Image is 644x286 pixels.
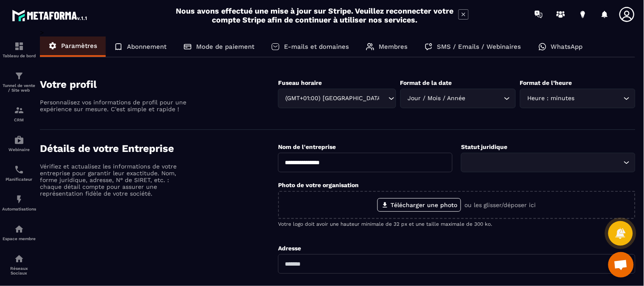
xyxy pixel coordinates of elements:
img: formation [14,105,24,115]
p: SMS / Emails / Webinaires [437,43,521,50]
input: Search for option [467,94,502,103]
p: Vérifiez et actualisez les informations de votre entreprise pour garantir leur exactitude. Nom, f... [40,163,188,197]
a: formationformationTunnel de vente / Site web [2,64,36,99]
a: social-networksocial-networkRéseaux Sociaux [2,247,36,282]
img: formation [14,71,24,81]
img: social-network [14,254,24,264]
label: Télécharger une photo [377,198,461,212]
p: Réseaux Sociaux [2,266,36,275]
label: Nom de l'entreprise [278,143,336,150]
img: logo [12,8,88,23]
p: Mode de paiement [196,43,254,50]
p: Webinaire [2,147,36,152]
p: Automatisations [2,207,36,211]
label: Format de l’heure [520,79,572,86]
div: Search for option [400,89,516,108]
p: E-mails et domaines [284,43,349,50]
p: Planificateur [2,177,36,182]
img: automations [14,224,24,234]
img: automations [14,194,24,205]
p: Tableau de bord [2,53,36,58]
a: Open chat [608,252,634,278]
a: formationformationCRM [2,99,36,129]
a: schedulerschedulerPlanificateur [2,158,36,188]
h4: Votre profil [40,79,278,90]
p: CRM [2,118,36,122]
label: Photo de votre organisation [278,182,359,188]
img: automations [14,135,24,145]
input: Search for option [380,94,386,103]
span: Heure : minutes [526,94,577,103]
input: Search for option [467,158,622,167]
a: automationsautomationsWebinaire [2,129,36,158]
a: automationsautomationsAutomatisations [2,188,36,218]
div: Search for option [520,89,636,108]
p: Paramètres [61,42,97,50]
p: Votre logo doit avoir une hauteur minimale de 32 px et une taille maximale de 300 ko. [278,221,636,227]
label: Format de la date [400,79,452,86]
p: Abonnement [127,43,166,50]
p: Membres [379,43,408,50]
span: (GMT+01:00) [GEOGRAPHIC_DATA] [284,94,380,103]
img: formation [14,41,24,51]
span: Jour / Mois / Année [406,94,467,103]
input: Search for option [577,94,622,103]
h2: Nous avons effectué une mise à jour sur Stripe. Veuillez reconnecter votre compte Stripe afin de ... [176,6,454,24]
p: ou les glisser/déposer ici [464,202,536,208]
div: Search for option [278,89,396,108]
p: WhatsApp [551,43,583,50]
p: Espace membre [2,236,36,241]
label: Statut juridique [461,143,508,150]
div: Search for option [461,153,636,172]
label: Fuseau horaire [278,79,322,86]
a: automationsautomationsEspace membre [2,218,36,247]
img: scheduler [14,165,24,175]
a: formationformationTableau de bord [2,35,36,64]
label: Adresse [278,245,301,252]
p: Tunnel de vente / Site web [2,83,36,93]
p: Personnalisez vos informations de profil pour une expérience sur mesure. C'est simple et rapide ! [40,99,188,112]
h4: Détails de votre Entreprise [40,143,278,154]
